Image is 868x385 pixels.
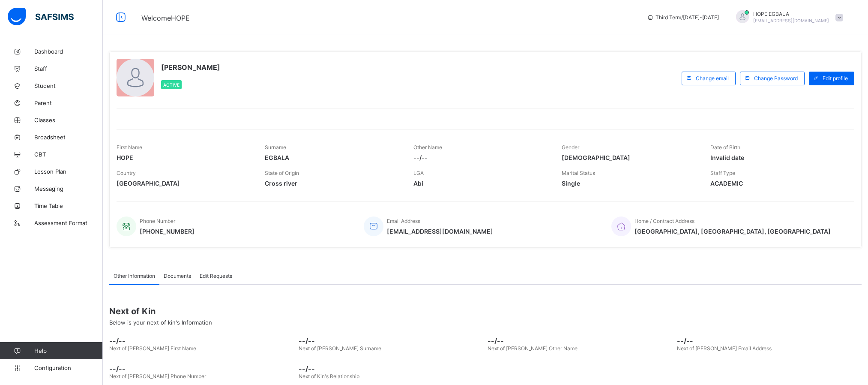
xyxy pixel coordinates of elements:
span: Email Address [387,218,420,224]
span: Next of [PERSON_NAME] Email Address [677,345,772,352]
span: ACADEMIC [710,180,846,187]
span: Marital Status [562,170,595,176]
span: Date of Birth [710,144,740,150]
span: --/-- [109,364,294,373]
span: session/term information [647,14,719,21]
span: Below is your next of kin's Information [109,319,212,326]
span: Lesson Plan [34,168,103,175]
span: Single [562,180,697,187]
img: safsims [8,8,74,26]
span: Configuration [34,364,102,371]
span: Surname [265,144,286,150]
span: State of Origin [265,170,299,176]
span: Gender [562,144,579,150]
span: Classes [34,117,103,123]
span: LGA [413,170,424,176]
span: [EMAIL_ADDRESS][DOMAIN_NAME] [753,18,829,23]
span: --/-- [488,337,673,345]
span: HOPE [117,154,252,161]
span: Next of [PERSON_NAME] Other Name [488,345,578,352]
span: Phone Number [140,218,175,224]
span: Edit Requests [200,273,232,279]
span: Dashboard [34,48,103,55]
span: Welcome HOPE [141,14,190,22]
span: --/-- [299,364,484,373]
span: Messaging [34,185,103,192]
span: Staff Type [710,170,735,176]
span: Next of [PERSON_NAME] First Name [109,345,196,352]
span: CBT [34,151,103,158]
span: Home / Contract Address [635,218,694,224]
span: Other Name [413,144,442,150]
span: [GEOGRAPHIC_DATA], [GEOGRAPHIC_DATA], [GEOGRAPHIC_DATA] [635,228,831,235]
span: --/-- [677,337,862,345]
span: EGBALA [265,154,400,161]
span: Parent [34,99,103,106]
span: Other Information [114,273,155,279]
span: Next of [PERSON_NAME] Surname [299,345,381,352]
span: Broadsheet [34,134,103,141]
span: First Name [117,144,142,150]
span: Change Password [754,75,798,81]
span: [GEOGRAPHIC_DATA] [117,180,252,187]
span: Time Table [34,202,103,209]
span: [EMAIL_ADDRESS][DOMAIN_NAME] [387,228,493,235]
span: Documents [164,273,191,279]
span: HOPE EGBALA [753,11,829,17]
span: Student [34,82,103,89]
span: Change email [696,75,729,81]
span: --/-- [413,154,549,161]
span: Assessment Format [34,220,103,226]
span: Help [34,347,102,354]
span: Next of Kin's Relationship [299,373,359,379]
div: HOPEEGBALA [727,10,847,24]
span: Country [117,170,136,176]
span: Next of Kin [109,306,862,316]
span: Abi [413,180,549,187]
span: Invalid date [710,154,846,161]
span: [DEMOGRAPHIC_DATA] [562,154,697,161]
span: [PERSON_NAME] [161,63,220,72]
span: Next of [PERSON_NAME] Phone Number [109,373,206,379]
span: --/-- [109,337,294,345]
span: Cross river [265,180,400,187]
span: [PHONE_NUMBER] [140,228,195,235]
span: --/-- [299,337,484,345]
span: Active [163,82,180,87]
span: Edit profile [823,75,848,81]
span: Staff [34,65,103,72]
